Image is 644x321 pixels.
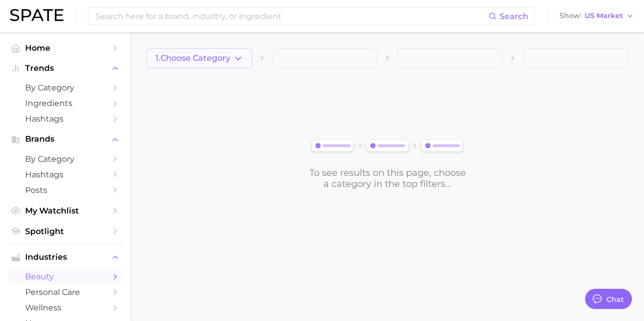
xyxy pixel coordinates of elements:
a: beauty [8,269,123,284]
button: Brands [8,132,123,147]
span: Search [500,12,528,21]
span: by Category [25,83,106,92]
span: Posts [25,185,106,195]
span: Home [25,43,106,53]
a: Hashtags [8,167,123,182]
img: SPATE [10,9,63,21]
span: Ingredients [25,98,106,108]
button: 1.Choose Category [147,48,252,68]
a: wellness [8,300,123,315]
button: Industries [8,250,123,265]
span: personal care [25,287,106,297]
input: Search here for a brand, industry, or ingredient [95,8,489,25]
span: wellness [25,303,106,312]
button: Trends [8,61,123,76]
a: Posts [8,182,123,198]
button: ShowUS Market [557,10,636,23]
span: Hashtags [25,170,106,179]
a: Hashtags [8,111,123,127]
div: To see results on this page, choose a category in the top filters... [308,167,466,189]
a: Home [8,40,123,56]
a: personal care [8,284,123,300]
a: Ingredients [8,95,123,111]
a: Spotlight [8,224,123,239]
img: svg%3e [308,138,466,155]
span: Brands [25,135,106,144]
span: 1. Choose Category [155,54,230,63]
span: Spotlight [25,227,106,236]
span: Industries [25,253,106,262]
a: My Watchlist [8,203,123,219]
a: by Category [8,151,123,167]
span: beauty [25,272,106,281]
span: Show [559,13,582,19]
span: My Watchlist [25,206,106,216]
a: by Category [8,80,123,95]
span: Trends [25,64,106,73]
span: by Category [25,154,106,164]
span: US Market [585,13,623,19]
span: Hashtags [25,114,106,124]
